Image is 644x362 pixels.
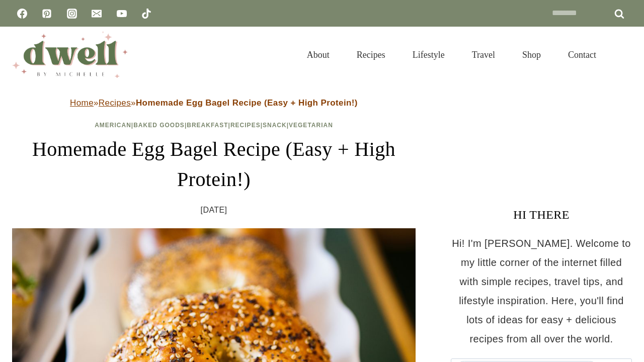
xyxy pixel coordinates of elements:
a: Facebook [12,4,32,24]
a: Contact [554,37,610,72]
a: Recipes [230,122,261,129]
a: Recipes [99,98,131,108]
img: DWELL by michelle [12,32,128,78]
span: » » [70,98,358,108]
a: TikTok [136,4,156,24]
nav: Primary Navigation [293,37,610,72]
a: Travel [458,37,509,72]
a: Vegetarian [289,122,333,129]
h3: HI THERE [451,206,632,224]
time: [DATE] [201,203,227,218]
a: Breakfast [187,122,228,129]
a: Pinterest [37,4,57,24]
a: Snack [263,122,287,129]
span: | | | | | [95,122,333,129]
a: Shop [509,37,554,72]
a: Recipes [343,37,399,72]
a: YouTube [112,4,132,24]
a: Home [70,98,94,108]
a: Lifestyle [399,37,458,72]
p: Hi! I'm [PERSON_NAME]. Welcome to my little corner of the internet filled with simple recipes, tr... [451,234,632,348]
a: Email [87,4,107,24]
a: Baked Goods [133,122,185,129]
button: View Search Form [615,46,632,63]
a: American [95,122,131,129]
strong: Homemade Egg Bagel Recipe (Easy + High Protein!) [136,98,358,108]
a: About [293,37,343,72]
a: Instagram [62,4,82,24]
h1: Homemade Egg Bagel Recipe (Easy + High Protein!) [12,134,416,195]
